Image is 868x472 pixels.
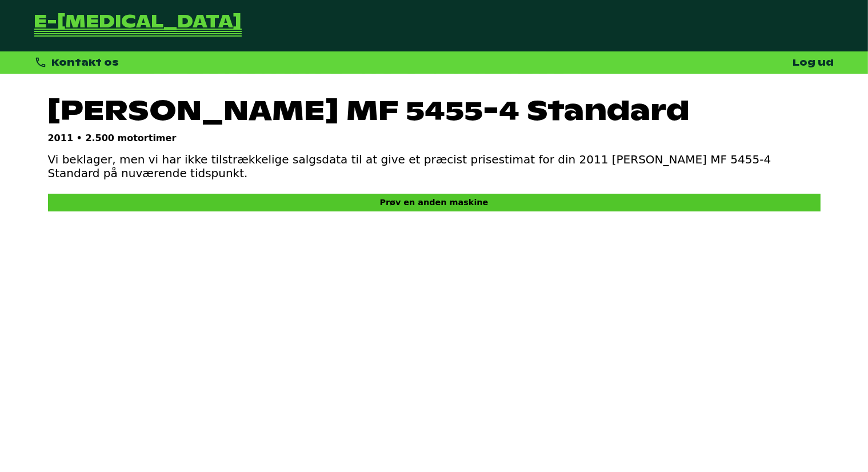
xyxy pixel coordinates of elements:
a: Prøv en anden maskine [48,194,821,211]
a: Tilbage til forsiden [34,14,242,38]
span: Kontakt os [51,57,119,69]
p: Vi beklager, men vi har ikke tilstrækkelige salgsdata til at give et præcist prisestimat for din ... [48,153,821,180]
a: Log ud [793,57,834,69]
div: Kontakt os [34,56,119,69]
p: 2011 • 2.500 motortimer [48,133,821,143]
h1: [PERSON_NAME] MF 5455-4 Standard [48,92,821,128]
